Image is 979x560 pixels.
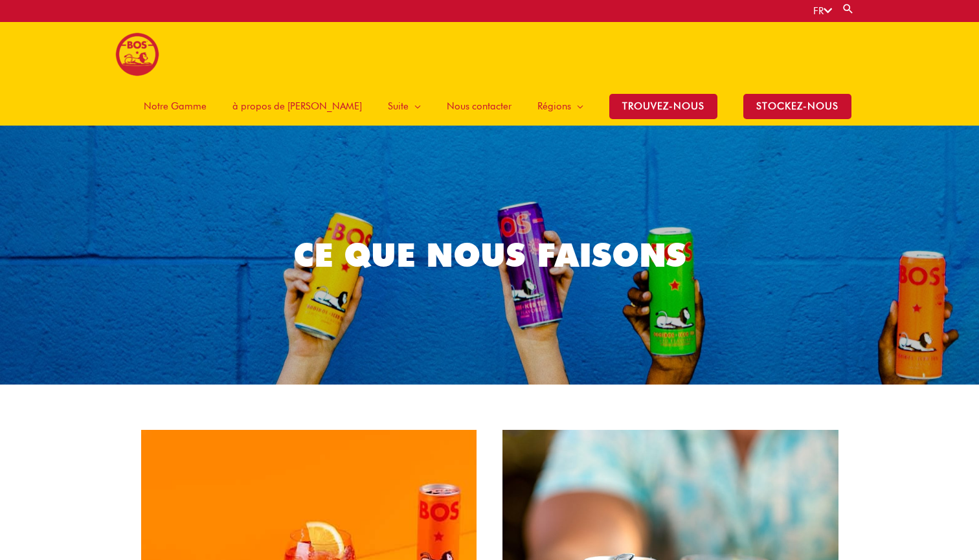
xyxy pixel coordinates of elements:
[388,87,409,126] span: Suite
[842,3,855,15] a: Search button
[232,87,362,126] span: à propos de [PERSON_NAME]
[524,87,596,126] a: Régions
[131,87,219,126] a: Notre Gamme
[813,5,832,17] a: FR
[730,87,864,126] a: stockez-nous
[596,87,730,126] a: TROUVEZ-NOUS
[144,87,207,126] span: Notre Gamme
[743,94,851,119] span: stockez-nous
[375,87,434,126] a: Suite
[127,232,852,278] h1: CE QUE NOUS FAISONS
[447,87,512,126] span: Nous contacter
[609,94,717,119] span: TROUVEZ-NOUS
[434,87,524,126] a: Nous contacter
[219,87,375,126] a: à propos de [PERSON_NAME]
[121,87,864,126] nav: Site Navigation
[115,32,159,76] img: BOS logo finals-200px
[537,87,571,126] span: Régions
